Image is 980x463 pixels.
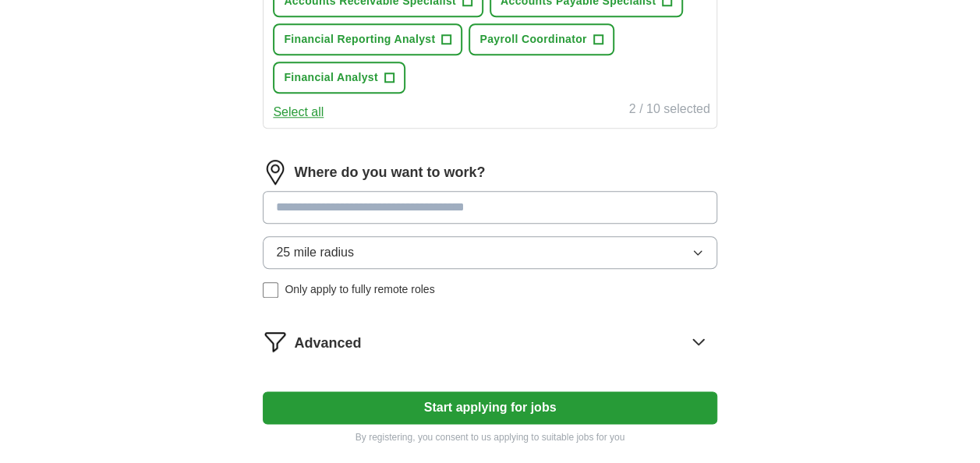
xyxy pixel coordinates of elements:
p: By registering, you consent to us applying to suitable jobs for you [263,430,716,444]
img: location.png [263,160,288,185]
label: Where do you want to work? [294,162,485,183]
button: Start applying for jobs [263,391,716,424]
button: Select all [273,103,324,122]
span: 25 mile radius [276,243,354,262]
span: Only apply to fully remote roles [285,281,434,298]
button: Financial Reporting Analyst [273,23,462,55]
span: Financial Reporting Analyst [284,31,435,48]
img: filter [263,329,288,354]
button: Financial Analyst [273,62,405,94]
span: Advanced [294,333,361,354]
div: 2 / 10 selected [629,100,710,122]
button: 25 mile radius [263,236,716,269]
button: Payroll Coordinator [469,23,614,55]
span: Financial Analyst [284,69,378,86]
input: Only apply to fully remote roles [263,282,278,298]
span: Payroll Coordinator [479,31,586,48]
